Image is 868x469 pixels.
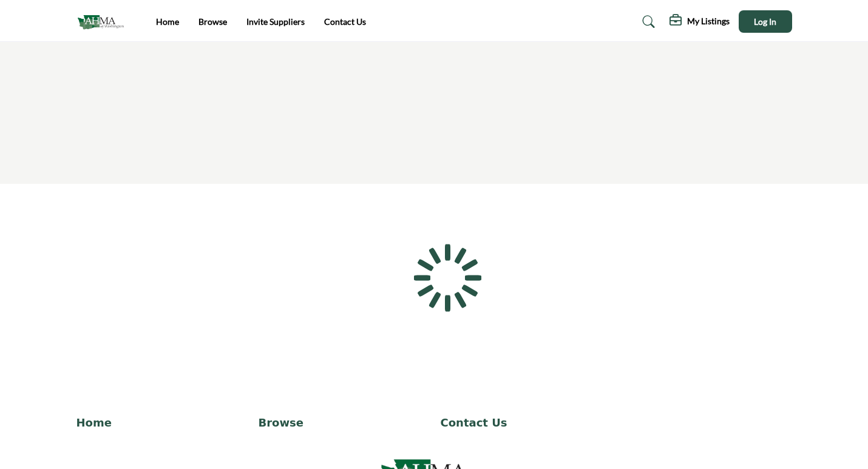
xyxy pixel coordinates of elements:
[156,16,179,27] a: Home
[198,16,227,27] a: Browse
[687,16,730,27] h5: My Listings
[246,16,305,27] a: Invite Suppliers
[259,414,428,431] a: Browse
[76,12,131,32] img: Site Logo
[670,15,730,29] div: My Listings
[76,414,246,431] a: Home
[754,16,776,27] span: Log In
[739,10,792,33] button: Log In
[324,16,366,27] a: Contact Us
[631,12,663,32] a: Search
[441,414,610,431] a: Contact Us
